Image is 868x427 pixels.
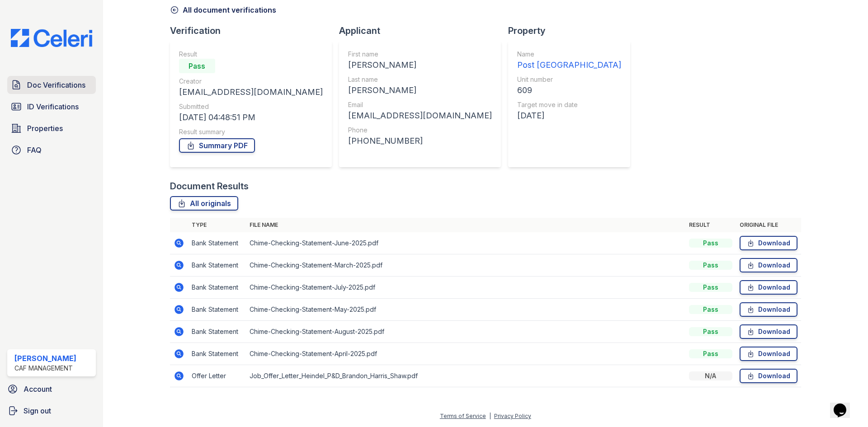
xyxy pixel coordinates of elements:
[689,327,732,336] div: Pass
[7,76,96,94] a: Doc Verifications
[517,109,621,122] div: [DATE]
[246,321,685,343] td: Chime-Checking-Statement-August-2025.pdf
[740,302,797,317] a: Download
[246,299,685,321] td: Chime-Checking-Statement-May-2025.pdf
[246,277,685,299] td: Chime-Checking-Statement-July-2025.pdf
[685,218,736,232] th: Result
[179,138,255,153] a: Summary PDF
[7,98,96,116] a: ID Verifications
[4,402,99,420] a: Sign out
[689,349,732,358] div: Pass
[179,59,215,73] div: Pass
[246,365,685,387] td: Job_Offer_Letter_Heindel_P&D_Brandon_Harris_Shaw.pdf
[246,254,685,277] td: Chime-Checking-Statement-March-2025.pdf
[170,180,249,192] div: Document Results
[740,324,797,339] a: Download
[740,236,797,250] a: Download
[188,321,246,343] td: Bank Statement
[494,413,531,419] a: Privacy Policy
[736,218,801,232] th: Original file
[188,254,246,277] td: Bank Statement
[517,100,621,109] div: Target move in date
[740,347,797,361] a: Download
[348,84,492,97] div: [PERSON_NAME]
[517,84,621,97] div: 609
[179,102,323,111] div: Submitted
[14,364,76,373] div: CAF Management
[689,283,732,292] div: Pass
[24,384,52,394] span: Account
[348,59,492,71] div: [PERSON_NAME]
[740,258,797,272] a: Download
[27,80,85,90] span: Doc Verifications
[4,380,99,398] a: Account
[348,135,492,147] div: [PHONE_NUMBER]
[24,405,51,416] span: Sign out
[179,127,323,136] div: Result summary
[179,77,323,86] div: Creator
[27,101,79,112] span: ID Verifications
[348,100,492,109] div: Email
[188,365,246,387] td: Offer Letter
[246,343,685,365] td: Chime-Checking-Statement-April-2025.pdf
[517,50,621,59] div: Name
[170,24,339,37] div: Verification
[179,86,323,99] div: [EMAIL_ADDRESS][DOMAIN_NAME]
[440,413,486,419] a: Terms of Service
[179,111,323,124] div: [DATE] 04:48:51 PM
[170,5,276,15] a: All document verifications
[188,343,246,365] td: Bank Statement
[517,59,621,71] div: Post [GEOGRAPHIC_DATA]
[27,123,63,134] span: Properties
[517,75,621,84] div: Unit number
[7,119,96,137] a: Properties
[517,50,621,71] a: Name Post [GEOGRAPHIC_DATA]
[7,141,96,159] a: FAQ
[348,126,492,135] div: Phone
[188,277,246,299] td: Bank Statement
[830,391,859,418] iframe: chat widget
[14,353,76,364] div: [PERSON_NAME]
[4,29,99,47] img: CE_Logo_Blue-a8612792a0a2168367f1c8372b55b34899dd931a85d93a1a3d3e32e68fde9ad4.png
[489,413,491,419] div: |
[689,305,732,314] div: Pass
[348,75,492,84] div: Last name
[27,145,42,155] span: FAQ
[188,299,246,321] td: Bank Statement
[170,196,238,211] a: All originals
[348,50,492,59] div: First name
[246,232,685,254] td: Chime-Checking-Statement-June-2025.pdf
[740,369,797,383] a: Download
[689,371,732,380] div: N/A
[188,218,246,232] th: Type
[740,280,797,295] a: Download
[179,50,323,59] div: Result
[348,109,492,122] div: [EMAIL_ADDRESS][DOMAIN_NAME]
[246,218,685,232] th: File name
[689,239,732,248] div: Pass
[188,232,246,254] td: Bank Statement
[508,24,637,37] div: Property
[689,261,732,270] div: Pass
[339,24,508,37] div: Applicant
